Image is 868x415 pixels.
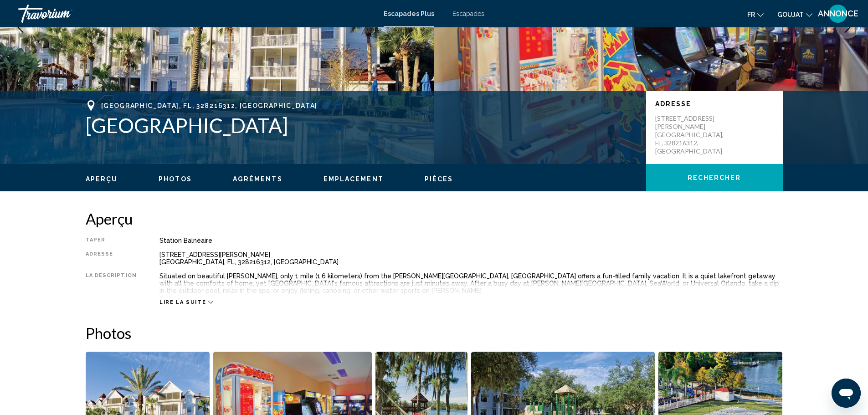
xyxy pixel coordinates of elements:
[159,237,783,244] div: Station balnéaire
[836,16,859,39] button: Next image
[86,324,783,342] h2: Photos
[159,175,192,183] span: Photos
[86,113,637,137] h1: [GEOGRAPHIC_DATA]
[86,272,137,294] div: La description
[747,11,755,18] font: fr
[233,175,282,183] button: Agréments
[9,16,32,39] button: Previous image
[159,299,206,305] span: Lire la suite
[86,175,118,183] button: Aperçu
[159,251,783,266] div: [STREET_ADDRESS][PERSON_NAME] [GEOGRAPHIC_DATA], FL, 328216312, [GEOGRAPHIC_DATA]
[747,8,764,21] button: Changer de langue
[86,210,783,228] h2: Aperçu
[452,10,484,17] a: Escapades
[159,175,192,183] button: Photos
[832,379,861,408] iframe: Bouton de lancement de la fenêtre de messagerie
[101,102,318,109] span: [GEOGRAPHIC_DATA], FL, 328216312, [GEOGRAPHIC_DATA]
[688,174,741,182] span: Rechercher
[324,175,384,183] button: Emplacement
[233,175,282,183] span: Agréments
[159,299,213,306] button: Lire la suite
[818,9,858,18] font: ANNONCE
[384,10,434,17] a: Escapades Plus
[86,237,137,244] div: Taper
[425,175,453,183] span: Pièces
[646,164,783,191] button: Rechercher
[425,175,453,183] button: Pièces
[86,251,137,266] div: Adresse
[655,100,774,108] p: Adresse
[777,8,812,21] button: Changer de devise
[826,4,850,23] button: Menu utilisateur
[18,5,375,23] a: Travorium
[324,175,384,183] span: Emplacement
[86,175,118,183] span: Aperçu
[655,114,728,155] p: [STREET_ADDRESS][PERSON_NAME] [GEOGRAPHIC_DATA], FL, 328216312, [GEOGRAPHIC_DATA]
[777,11,804,18] font: GOUJAT
[159,272,783,294] div: Situated on beautiful [PERSON_NAME], only 1 mile (1.6 kilometers) from the [PERSON_NAME][GEOGRAPH...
